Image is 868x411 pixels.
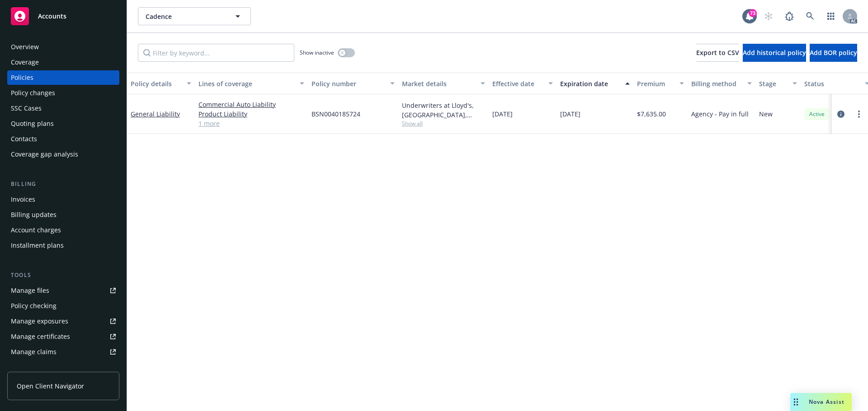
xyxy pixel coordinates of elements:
[7,55,119,69] a: Coverage
[7,238,119,253] a: Installment plans
[11,192,35,207] div: Invoices
[398,73,489,94] button: Market details
[7,4,119,29] a: Accounts
[808,110,826,118] span: Active
[11,360,53,374] div: Manage BORs
[691,109,749,119] span: Agency - Pay in full
[7,208,119,222] a: Billing updates
[810,44,857,62] button: Add BOR policy
[7,360,119,374] a: Manage BORs
[696,44,739,62] button: Export to CSV
[198,109,304,119] a: Product Liability
[7,147,119,162] a: Coverage gap analysis
[402,101,485,120] div: Underwriters at Lloyd's, [GEOGRAPHIC_DATA], [PERSON_NAME] of London, CRC Group
[7,70,119,85] a: Policies
[633,73,688,94] button: Premium
[7,116,119,131] a: Quoting plans
[11,101,42,115] div: SSC Cases
[759,109,773,119] span: New
[7,101,119,115] a: SSC Cases
[11,208,57,222] div: Billing updates
[492,109,513,119] span: [DATE]
[755,73,801,94] button: Stage
[7,345,119,359] a: Manage claims
[743,48,806,57] span: Add historical policy
[804,79,859,88] div: Status
[637,79,674,88] div: Premium
[38,13,66,20] span: Accounts
[17,381,84,391] span: Open Client Navigator
[7,329,119,344] a: Manage certificates
[146,12,224,21] span: Cadence
[780,7,798,25] a: Report a Bug
[790,393,802,411] div: Drag to move
[311,109,360,119] span: BSN0040185724
[11,283,49,298] div: Manage files
[7,192,119,207] a: Invoices
[308,73,398,94] button: Policy number
[7,180,119,189] div: Billing
[11,40,39,54] div: Overview
[557,73,633,94] button: Expiration date
[198,119,304,128] a: 1 more
[11,132,37,146] div: Contacts
[11,116,54,131] div: Quoting plans
[7,40,119,54] a: Overview
[759,79,787,88] div: Stage
[854,109,864,120] a: more
[7,271,119,280] div: Tools
[810,48,857,57] span: Add BOR policy
[743,44,806,62] button: Add historical policy
[11,299,57,313] div: Policy checking
[11,55,39,69] div: Coverage
[835,109,846,120] a: circleInformation
[300,49,334,56] span: Show inactive
[7,223,119,237] a: Account charges
[696,48,739,57] span: Export to CSV
[489,73,557,94] button: Effective date
[688,73,755,94] button: Billing method
[138,44,294,62] input: Filter by keyword...
[311,79,385,88] div: Policy number
[138,7,251,25] button: Cadence
[637,109,666,119] span: $7,635.00
[560,79,620,88] div: Expiration date
[11,329,70,344] div: Manage certificates
[759,7,778,25] a: Start snowing
[7,86,119,100] a: Policy changes
[11,314,68,328] div: Manage exposures
[809,398,844,406] span: Nova Assist
[801,7,819,25] a: Search
[11,223,61,237] div: Account charges
[11,345,57,359] div: Manage claims
[127,73,195,94] button: Policy details
[131,79,181,88] div: Policy details
[11,147,78,162] div: Coverage gap analysis
[11,86,55,100] div: Policy changes
[7,299,119,313] a: Policy checking
[131,110,180,118] a: General Liability
[7,283,119,298] a: Manage files
[749,9,757,17] div: 73
[790,393,852,411] button: Nova Assist
[7,132,119,146] a: Contacts
[195,73,308,94] button: Lines of coverage
[7,314,119,328] a: Manage exposures
[822,7,840,25] a: Switch app
[560,109,580,119] span: [DATE]
[402,120,485,127] span: Show all
[691,79,742,88] div: Billing method
[11,70,33,85] div: Policies
[198,100,304,109] a: Commercial Auto Liability
[492,79,543,88] div: Effective date
[198,79,294,88] div: Lines of coverage
[402,79,475,88] div: Market details
[11,238,64,253] div: Installment plans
